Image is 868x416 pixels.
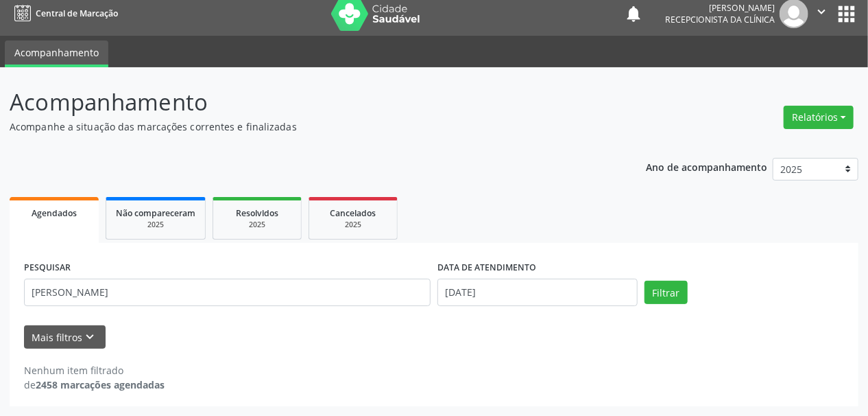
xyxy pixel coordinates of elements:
[647,158,768,175] p: Ano de acompanhamento
[330,207,376,219] span: Cancelados
[223,220,291,230] div: 2025
[437,257,536,279] label: DATA DE ATENDIMENTO
[24,279,431,306] input: Nome, CNS
[236,207,278,219] span: Resolvidos
[116,207,195,219] span: Não compareceram
[319,220,387,230] div: 2025
[36,8,118,19] span: Central de Marcação
[5,41,108,67] a: Acompanhamento
[834,2,858,26] button: apps
[24,363,165,378] div: Nenhum item filtrado
[784,106,854,129] button: Relatórios
[10,119,604,134] p: Acompanhe a situação das marcações correntes e finalizadas
[437,279,638,306] input: Selecione um intervalo
[24,325,106,349] button: Mais filtroskeyboard_arrow_down
[814,4,829,19] i: 
[644,281,688,304] button: Filtrar
[10,85,604,119] p: Acompanhamento
[83,330,98,345] i: keyboard_arrow_down
[116,220,195,230] div: 2025
[665,14,775,25] span: Recepcionista da clínica
[32,207,77,219] span: Agendados
[10,2,118,25] a: Central de Marcação
[24,257,71,279] label: PESQUISAR
[665,2,775,14] div: [PERSON_NAME]
[624,4,643,23] button: notifications
[36,378,165,391] strong: 2458 marcações agendadas
[24,378,165,392] div: de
